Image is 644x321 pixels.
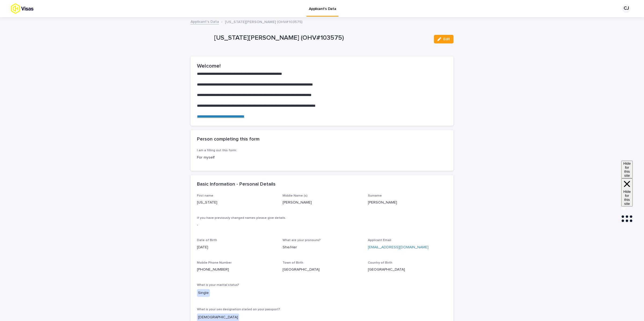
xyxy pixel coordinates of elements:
[368,261,392,264] span: Country of Birth
[214,34,430,42] p: [US_STATE][PERSON_NAME] (OHV#103575)
[368,245,429,249] a: [EMAIL_ADDRESS][DOMAIN_NAME]
[197,182,276,187] h2: Basic Information - Personal Details
[197,283,239,287] span: What is your marital status?
[368,239,391,242] span: Applicant Email
[11,3,53,14] img: tx8HrbJQv2PFQx4TXEq5
[197,268,229,271] a: [PHONE_NUMBER]
[197,239,217,242] span: Date of Birth
[283,194,308,197] span: Middle Name (s)
[283,245,362,250] p: She/Her
[283,267,362,272] p: [GEOGRAPHIC_DATA]
[443,37,450,41] span: Edit
[197,194,213,197] span: First name
[197,149,237,152] span: I am a filling out this form:
[368,267,447,272] p: [GEOGRAPHIC_DATA]
[197,136,259,142] h2: Person completing this form
[283,261,303,264] span: Town of Birth
[197,216,286,220] span: If you have previously changed names please give details.
[225,19,302,24] p: [US_STATE][PERSON_NAME] (OHV#103575)
[191,18,219,24] a: Applicant's Data
[197,308,280,311] span: What is your sex designation stated on your passport?
[283,200,362,205] p: [PERSON_NAME]
[197,155,276,160] p: For myself
[197,200,276,205] p: [US_STATE]
[197,289,210,297] div: Single
[197,261,232,264] span: Mobile Phone Number
[197,63,447,69] h2: Welcome!
[434,35,453,43] button: Edit
[283,239,321,242] span: What are your pronouns?
[197,222,447,228] p: -
[368,194,382,197] span: Surname
[197,245,276,250] p: [DATE]
[368,200,447,205] p: [PERSON_NAME]
[622,4,631,13] div: CJ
